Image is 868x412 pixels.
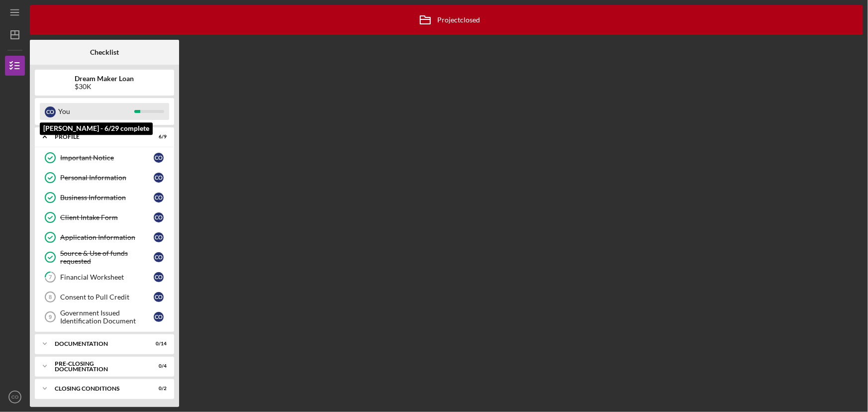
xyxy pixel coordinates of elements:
div: Important Notice [60,154,154,162]
div: C O [154,153,164,163]
a: Source & Use of funds requestedCO [40,247,169,267]
a: Important NoticeCO [40,148,169,168]
div: Application Information [60,233,154,241]
div: You [58,103,134,120]
div: Project closed [413,7,481,32]
div: C O [154,212,164,222]
b: Dream Maker Loan [75,75,134,83]
div: C O [154,193,164,203]
div: Financial Worksheet [60,273,154,281]
div: C O [45,106,56,117]
div: Business Information [60,194,154,202]
div: 6 / 9 [149,134,167,140]
a: Client Intake FormCO [40,207,169,227]
div: C O [154,173,164,183]
a: 9Government Issued Identification DocumentCO [40,307,169,327]
div: C O [154,232,164,242]
div: Consent to Pull Credit [60,293,154,301]
div: C O [154,272,164,282]
div: 0 / 2 [149,386,167,392]
div: Pre-Closing Documentation [55,361,142,372]
div: Personal Information [60,174,154,182]
div: 0 / 4 [149,363,167,369]
div: C O [154,312,164,322]
div: Closing Conditions [55,386,142,392]
div: $30K [75,83,134,91]
div: C O [154,292,164,302]
div: Client Intake Form [60,213,154,221]
text: CO [11,395,18,400]
div: Government Issued Identification Document [60,309,154,325]
div: 0 / 14 [149,341,167,347]
a: Business InformationCO [40,188,169,207]
a: 8Consent to Pull CreditCO [40,287,169,307]
div: Source & Use of funds requested [60,249,154,265]
div: Documentation [55,341,142,347]
tspan: 7 [49,274,52,281]
button: CO [5,387,25,407]
b: Checklist [90,48,119,56]
div: Profile [55,134,142,140]
a: 7Financial WorksheetCO [40,267,169,287]
a: Personal InformationCO [40,168,169,188]
a: Application InformationCO [40,227,169,247]
tspan: 8 [49,294,52,300]
tspan: 9 [49,314,52,320]
div: C O [154,252,164,262]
